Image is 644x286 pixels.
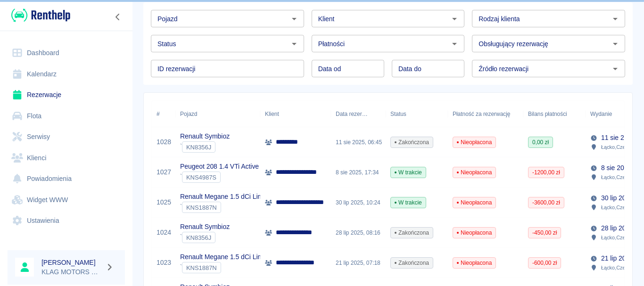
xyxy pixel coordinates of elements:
div: 11 sie 2025, 06:45 [331,127,386,157]
span: Zakończona [391,138,433,147]
span: Nieopłacona [453,229,495,237]
button: Otwórz [288,37,301,50]
span: -600,00 zł [528,259,561,267]
div: 21 lip 2025, 07:18 [331,248,386,278]
button: Otwórz [609,12,622,25]
p: KLAG MOTORS Rent a Car [41,267,102,277]
button: Sort [368,107,381,121]
span: -1200,00 zł [528,168,564,177]
span: KNS1887N [182,204,221,211]
a: 1025 [157,197,171,207]
button: Zwiń nawigację [111,11,125,23]
div: ` [180,141,230,153]
p: Łącko , Czerniec 10 [601,263,644,272]
div: ` [180,262,274,273]
p: Renault Megane 1.5 dCi Limited [180,252,274,262]
span: Zakończona [391,259,433,267]
div: Pojazd [180,101,197,127]
div: Wydanie [590,101,612,127]
p: Peugeot 208 1.4 VTi Active [180,162,259,172]
p: Renault Symbioz [180,131,230,141]
div: # [152,101,175,127]
button: Otwórz [609,62,622,75]
a: Kalendarz [8,64,125,85]
p: Renault Megane 1.5 dCi Limited [180,192,274,202]
p: Łącko , Czerniec 10 [601,203,644,212]
span: Zakończona [391,229,433,237]
div: ` [180,172,259,183]
h6: [PERSON_NAME] [41,258,102,267]
input: DD.MM.YYYY [312,60,384,77]
p: Łącko , Czerniec 10 [601,173,644,181]
a: Flota [8,106,125,127]
a: Powiadomienia [8,168,125,189]
a: Klienci [8,147,125,169]
a: Rezerwacje [8,84,125,106]
a: Serwisy [8,126,125,147]
span: W trakcie [391,168,426,177]
span: KN8356J [182,144,215,151]
input: DD.MM.YYYY [392,60,464,77]
span: -3600,00 zł [528,198,564,207]
div: Data rezerwacji [336,101,368,127]
span: 0,00 zł [528,138,553,147]
div: Status [390,101,406,127]
div: 28 lip 2025, 08:16 [331,218,386,248]
div: 8 sie 2025, 17:34 [331,157,386,188]
div: ` [180,202,274,213]
button: Otwórz [448,12,461,25]
div: Płatność za rezerwację [453,101,511,127]
button: Otwórz [448,37,461,50]
span: W trakcie [391,198,426,207]
a: 1024 [157,228,171,237]
span: KNS4987S [182,174,220,181]
div: 30 lip 2025, 10:24 [331,188,386,218]
div: Klient [265,101,279,127]
p: Łącko , Czerniec 10 [601,143,644,151]
button: Otwórz [609,37,622,50]
div: Klient [260,101,331,127]
span: Nieopłacona [453,259,495,267]
span: Nieopłacona [453,138,495,147]
a: 1028 [157,137,171,147]
span: KN8356J [182,234,215,241]
a: Dashboard [8,42,125,64]
span: -450,00 zł [528,229,561,237]
div: ` [180,232,230,243]
button: Sort [612,107,625,121]
div: # [157,101,160,127]
div: Pojazd [175,101,260,127]
a: 1027 [157,167,171,177]
div: Bilans płatności [528,101,567,127]
span: KNS1887N [182,264,221,271]
p: Renault Symbioz [180,222,230,232]
div: Bilans płatności [523,101,586,127]
span: Nieopłacona [453,198,495,207]
span: Nieopłacona [453,168,495,177]
div: Status [386,101,448,127]
img: Renthelp logo [11,8,70,23]
a: Widget WWW [8,189,125,211]
div: Data rezerwacji [331,101,386,127]
a: Ustawienia [8,210,125,231]
p: Łącko , Czerniec 10 [601,233,644,242]
a: Renthelp logo [8,8,70,23]
div: Płatność za rezerwację [448,101,523,127]
a: 1023 [157,258,171,268]
button: Otwórz [288,12,301,25]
